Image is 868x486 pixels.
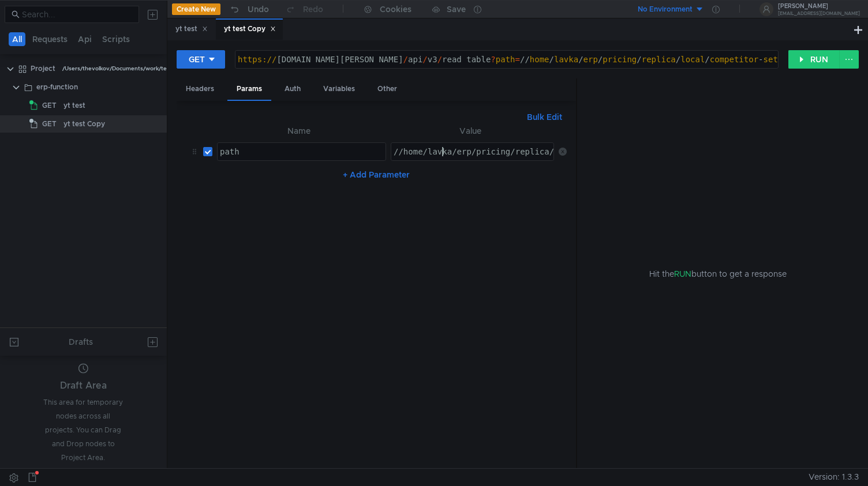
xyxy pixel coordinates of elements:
[99,32,133,46] button: Scripts
[63,97,85,114] div: yt test
[172,3,220,15] button: Create New
[248,2,269,16] div: Undo
[314,78,364,100] div: Variables
[778,12,860,16] div: [EMAIL_ADDRESS][DOMAIN_NAME]
[275,78,310,100] div: Auth
[212,124,387,138] th: Name
[368,78,406,100] div: Other
[447,5,466,13] div: Save
[175,23,208,35] div: yt test
[9,32,25,46] button: All
[74,32,95,46] button: Api
[177,50,225,69] button: GET
[62,60,212,77] div: /Users/thevolkov/Documents/work/test_mace/Project
[338,168,414,182] button: + Add Parameter
[177,78,223,100] div: Headers
[42,115,57,133] span: GET
[69,335,93,349] div: Drafts
[674,269,691,279] span: RUN
[224,23,276,35] div: yt test Copy
[227,78,271,101] div: Params
[22,8,132,21] input: Search...
[63,115,105,133] div: yt test Copy
[809,469,859,485] span: Version: 1.3.3
[788,50,840,69] button: RUN
[649,268,787,280] span: Hit the button to get a response
[189,53,205,66] div: GET
[42,97,57,114] span: GET
[303,2,323,16] div: Redo
[31,60,55,77] div: Project
[380,2,411,16] div: Cookies
[29,32,71,46] button: Requests
[522,110,567,124] button: Bulk Edit
[220,1,277,18] button: Undo
[778,3,860,9] div: [PERSON_NAME]
[638,4,693,15] div: No Environment
[277,1,331,18] button: Redo
[386,124,554,138] th: Value
[36,78,78,96] div: erp-function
